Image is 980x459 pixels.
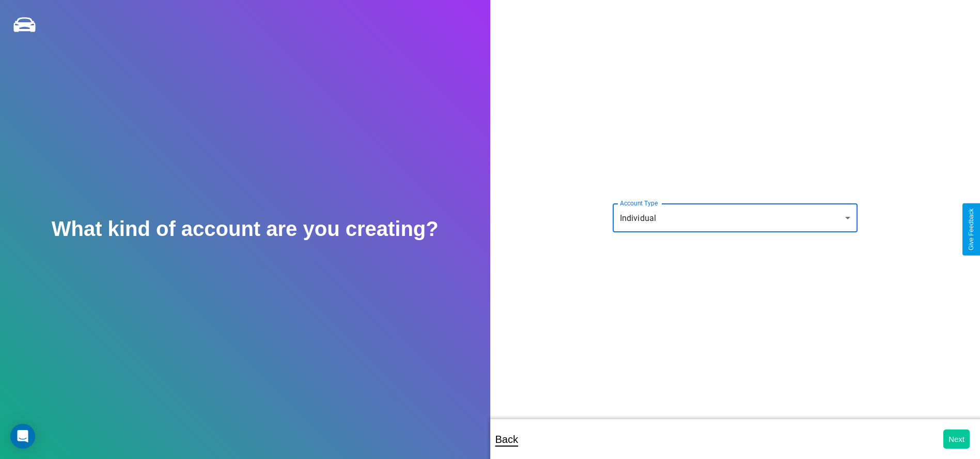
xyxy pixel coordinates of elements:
[52,217,439,241] h2: What kind of account are you creating?
[495,430,518,449] p: Back
[620,199,658,208] label: Account Type
[613,203,858,232] div: Individual
[968,209,975,250] div: Give Feedback
[943,430,970,449] button: Next
[10,424,35,449] div: Open Intercom Messenger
